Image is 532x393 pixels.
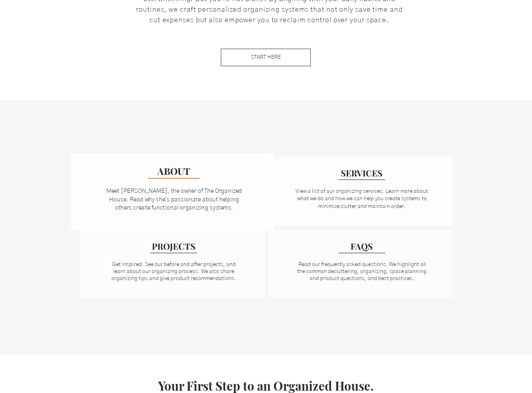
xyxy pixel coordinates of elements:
[221,49,311,66] a: START HERE
[150,240,197,253] a: PROJECTS
[351,240,373,252] span: FAQS
[296,189,428,209] a: View a list of our organizing services. Learn more about what we do and how we can help you creat...
[297,262,426,281] span: Read our frequently asked questions. We highlight all the common decluttering, organizing, space ...
[338,166,385,180] a: SERVICES
[152,240,196,252] span: PROJECTS
[251,54,281,62] span: START HERE
[341,167,382,179] span: SERVICES
[106,188,242,211] a: Meet [PERSON_NAME], the owner of The Organized House. Read why she's passionate about helping oth...
[111,262,236,281] a: Get inspired. See our before and after projects, and learn about our organizing process. We also ...
[148,164,199,179] a: ABOUT
[338,240,385,253] a: FAQS
[157,164,190,177] span: ABOUT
